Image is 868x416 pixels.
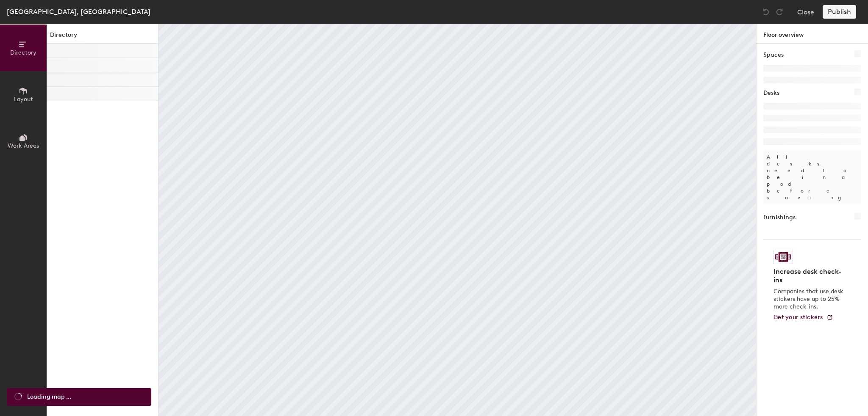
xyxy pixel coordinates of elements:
h1: Furnishings [763,213,796,222]
h4: Increase desk check-ins [773,267,846,284]
img: Redo [775,8,784,16]
h1: Spaces [763,50,784,60]
p: Companies that use desk stickers have up to 25% more check-ins. [773,288,846,311]
span: Directory [10,49,36,56]
span: Loading map ... [27,392,71,402]
h1: Desks [763,88,779,98]
img: Undo [762,8,770,16]
span: Work Areas [8,142,39,149]
img: Sticker logo [773,250,793,264]
div: [GEOGRAPHIC_DATA], [GEOGRAPHIC_DATA] [7,6,150,17]
h1: Directory [47,30,158,44]
span: Layout [14,96,33,103]
p: All desks need to be in a pod before saving [763,150,861,204]
a: Get your stickers [773,314,833,321]
canvas: Map [159,24,756,416]
button: Close [797,5,814,19]
span: Get your stickers [773,314,823,321]
h1: Floor overview [757,24,868,44]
